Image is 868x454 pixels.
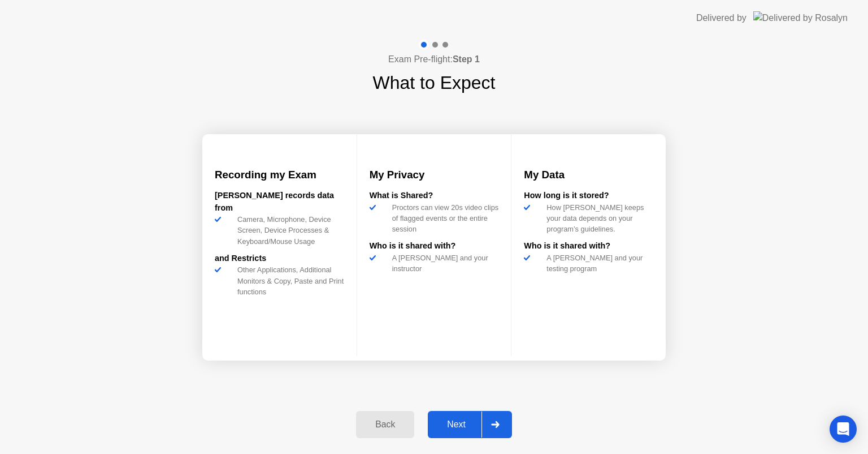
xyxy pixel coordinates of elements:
[359,419,411,430] div: Back
[696,11,747,25] div: Delivered by
[388,53,480,66] h4: Exam Pre-flight:
[753,11,848,24] img: Delivered by Rosalyn
[215,190,344,214] div: [PERSON_NAME] records data from
[233,264,344,297] div: Other Applications, Additional Monitors & Copy, Paste and Print functions
[431,419,481,430] div: Next
[215,167,344,183] h3: Recording my Exam
[215,252,344,265] div: and Restricts
[233,214,344,247] div: Camera, Microphone, Device Screen, Device Processes & Keyboard/Mouse Usage
[453,54,480,64] b: Step 1
[428,411,512,438] button: Next
[388,252,499,274] div: A [PERSON_NAME] and your instructor
[370,240,499,252] div: Who is it shared with?
[524,167,653,183] h3: My Data
[830,416,857,443] div: Open Intercom Messenger
[370,190,499,202] div: What is Shared?
[524,240,653,252] div: Who is it shared with?
[388,202,499,235] div: Proctors can view 20s video clips of flagged events or the entire session
[542,252,653,274] div: A [PERSON_NAME] and your testing program
[542,202,653,235] div: How [PERSON_NAME] keeps your data depends on your program’s guidelines.
[370,167,499,183] h3: My Privacy
[524,190,653,202] div: How long is it stored?
[373,69,496,96] h1: What to Expect
[356,411,414,438] button: Back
